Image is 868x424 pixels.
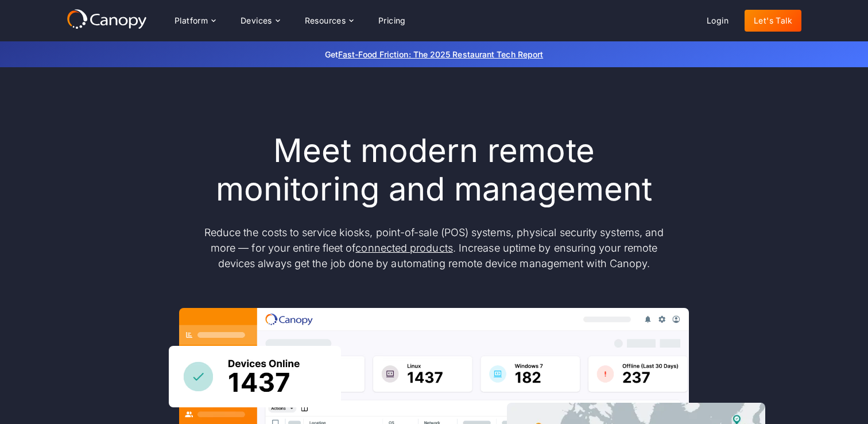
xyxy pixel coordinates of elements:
div: Resources [305,17,346,25]
a: connected products [355,242,452,254]
div: Devices [231,9,289,32]
div: Resources [296,9,362,32]
a: Pricing [369,10,415,32]
div: Devices [241,17,272,25]
a: Let's Talk [745,10,801,32]
a: Login [697,10,738,32]
h1: Meet modern remote monitoring and management [193,132,675,209]
p: Get [153,48,715,60]
div: Platform [165,9,224,32]
img: Canopy sees how many devices are online [169,346,341,407]
p: Reduce the costs to service kiosks, point-of-sale (POS) systems, physical security systems, and m... [193,225,675,271]
a: Fast-Food Friction: The 2025 Restaurant Tech Report [338,49,543,59]
div: Platform [175,17,208,25]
